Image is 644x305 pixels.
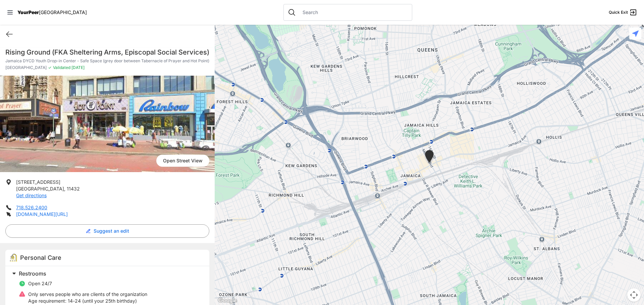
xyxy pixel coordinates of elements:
[609,10,628,15] span: Quick Exit
[28,291,147,297] span: Only serves people who are clients of the organization
[17,9,39,15] span: YourPeer
[19,270,46,277] span: Restrooms
[67,186,80,192] span: 11432
[16,186,64,192] span: [GEOGRAPHIC_DATA]
[64,186,65,192] span: ,
[216,296,238,305] a: Open this area in Google Maps (opens a new window)
[20,254,61,261] span: Personal Care
[216,296,238,305] img: Google
[5,224,209,238] button: Suggest an edit
[609,8,637,16] a: Quick Exit
[53,65,70,70] span: Validated
[5,58,209,64] p: Jamaica DYCD Youth Drop-in Center - Safe Space (grey door between Tabernacle of Prayer and Hot Po...
[16,211,68,217] a: [DOMAIN_NAME][URL]
[299,9,408,16] input: Search
[424,150,435,165] div: Jamaica DYCD Youth Drop-in Center - Safe Space (grey door between Tabernacle of Prayer and Hot Po...
[627,288,641,302] button: Map camera controls
[16,179,60,185] span: [STREET_ADDRESS]
[39,9,87,15] span: [GEOGRAPHIC_DATA]
[5,48,209,57] h1: Rising Ground (FKA Sheltering Arms, Episcopal Social Services)
[16,205,47,210] a: 718.526.2400
[156,155,209,167] span: Open Street View
[5,65,47,70] span: [GEOGRAPHIC_DATA]
[16,193,47,198] a: Get directions
[28,298,147,304] p: 14-24 (until your 25th birthday)
[48,65,52,70] span: ✓
[17,10,87,14] a: YourPeer[GEOGRAPHIC_DATA]
[28,298,66,304] span: Age requirement:
[94,228,129,234] span: Suggest an edit
[28,281,52,286] span: Open 24/7
[70,65,85,70] span: [DATE]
